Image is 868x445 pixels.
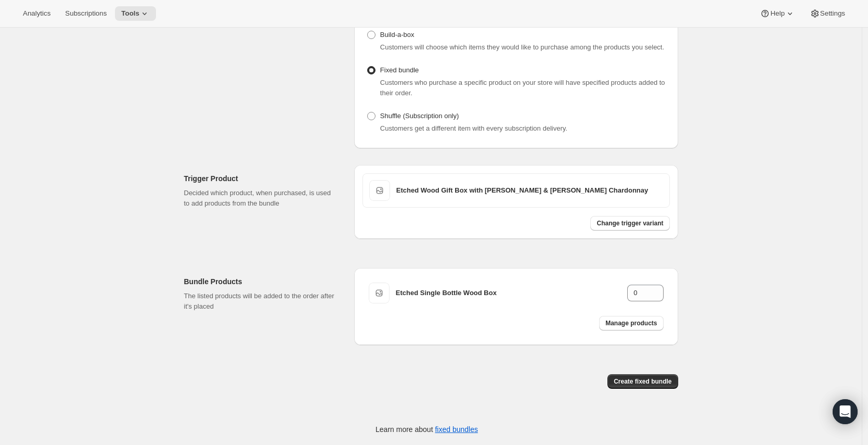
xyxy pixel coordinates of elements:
[17,6,57,21] button: Analytics
[121,9,139,18] span: Tools
[820,9,845,18] span: Settings
[396,288,627,298] h3: Etched Single Bottle Wood Box
[380,66,419,74] span: Fixed bundle
[380,79,665,97] span: Customers who purchase a specific product on your store will have specified products added to the...
[23,9,50,18] span: Analytics
[597,219,663,227] span: Change trigger variant
[380,124,567,132] span: Customers get a different item with every subscription delivery.
[184,188,338,209] p: Decided which product, when purchased, is used to add products from the bundle
[65,9,107,18] span: Subscriptions
[605,319,657,327] span: Manage products
[599,316,663,330] button: Manage products
[59,6,113,21] button: Subscriptions
[804,6,851,21] button: Settings
[184,173,338,184] h2: Trigger Product
[754,6,801,21] button: Help
[184,291,338,312] p: The listed products will be added to the order after it's placed
[380,31,414,39] span: Build-a-box
[435,425,478,434] a: fixed bundles
[380,112,459,120] span: Shuffle (Subscription only)
[380,43,664,51] span: Customers will choose which items they would like to purchase among the products you select.
[115,6,156,21] button: Tools
[184,276,338,287] h2: Bundle Products
[375,424,478,435] p: Learn more about
[607,374,678,389] button: Create fixed bundle
[396,185,663,196] h3: Etched Wood Gift Box with [PERSON_NAME] & [PERSON_NAME] Chardonnay
[614,377,671,386] span: Create fixed bundle
[770,9,784,18] span: Help
[590,216,669,231] button: Change trigger variant
[833,399,858,424] div: Open Intercom Messenger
